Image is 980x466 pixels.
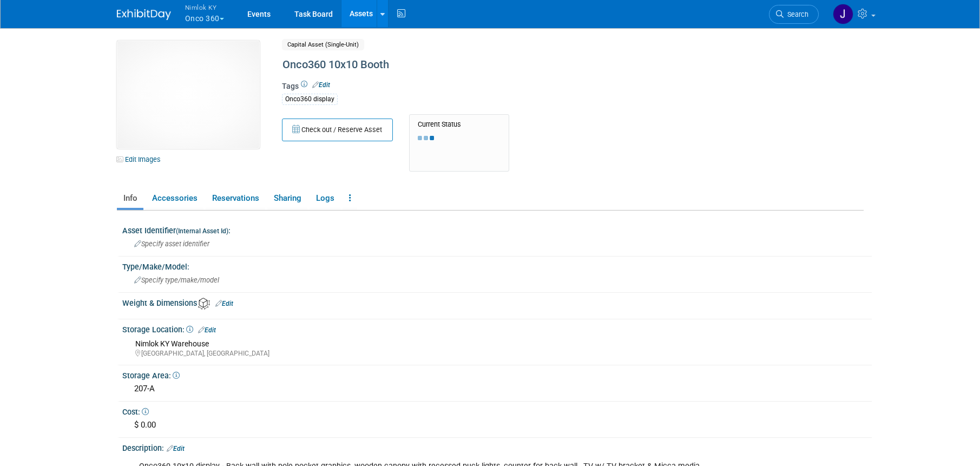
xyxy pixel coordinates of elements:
[135,349,864,358] div: [GEOGRAPHIC_DATA], [GEOGRAPHIC_DATA]
[130,380,864,397] div: 207-A
[135,339,209,348] span: Nimlok KY Warehouse
[185,2,224,13] span: Nimlok KY
[215,300,233,307] a: Edit
[122,321,872,336] div: Storage Location:
[122,259,872,272] div: Type/Make/Model:
[122,440,872,454] div: Description:
[784,10,808,18] span: Search
[310,189,340,208] a: Logs
[134,276,219,284] span: Specify type/make/model
[282,94,338,105] div: Onco360 display
[122,404,872,417] div: Cost:
[198,326,216,334] a: Edit
[198,298,210,310] img: Asset Weight and Dimensions
[418,120,501,129] div: Current Status
[146,189,203,208] a: Accessories
[167,445,185,452] a: Edit
[833,4,853,24] img: Jamie Dunn
[769,5,819,24] a: Search
[117,153,165,166] a: Edit Images
[117,189,143,208] a: Info
[130,417,864,434] div: $ 0.00
[282,119,393,141] button: Check out / Reserve Asset
[418,136,434,140] img: loading...
[122,371,180,380] span: Storage Area:
[117,41,260,149] img: View Images
[117,9,171,20] img: ExhibitDay
[282,81,774,112] div: Tags
[122,295,872,310] div: Weight & Dimensions
[176,227,228,235] small: (Internal Asset Id)
[206,189,265,208] a: Reservations
[122,222,872,236] div: Asset Identifier :
[279,55,774,75] div: Onco360 10x10 Booth
[134,240,209,248] span: Specify asset identifier
[282,39,364,50] span: Capital Asset (Single-Unit)
[267,189,307,208] a: Sharing
[312,81,330,89] a: Edit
